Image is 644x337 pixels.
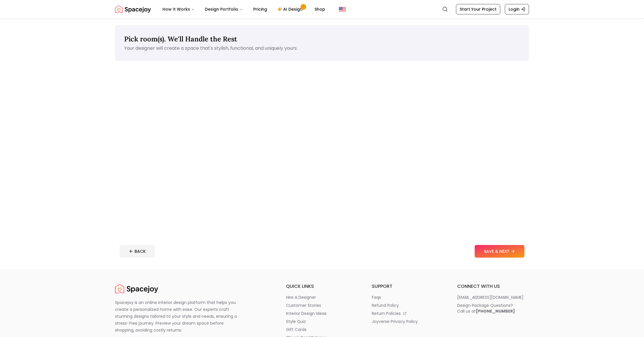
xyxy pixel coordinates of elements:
p: hire a designer [286,294,316,300]
a: gift cards [286,327,358,332]
p: style quiz [286,319,306,324]
p: joyverse privacy policy [372,319,418,324]
a: Shop [310,3,330,15]
p: interior design ideas [286,311,327,316]
a: style quiz [286,319,358,324]
a: AI Design [273,3,309,15]
p: refund policy [372,302,399,308]
a: Pricing [249,3,272,15]
button: How It Works [158,3,199,15]
a: Login [505,4,529,14]
p: faqs [372,294,381,300]
a: faqs [372,294,444,300]
p: [EMAIL_ADDRESS][DOMAIN_NAME] [457,294,524,300]
button: SAVE & NEXT [475,245,524,258]
h6: connect with us [457,283,529,290]
img: Spacejoy Logo [115,283,158,294]
h6: quick links [286,283,358,290]
a: Spacejoy [115,3,151,15]
span: Pick room(s). We'll Handle the Rest [124,35,237,43]
a: Spacejoy [115,283,158,294]
a: customer stories [286,302,358,308]
a: Design Package Questions?Call us at[PHONE_NUMBER] [457,302,529,314]
button: Design Portfolio [200,3,248,15]
button: BACK [120,245,155,258]
a: Start Your Project [456,4,500,14]
a: return policies [372,311,444,316]
p: customer stories [286,302,321,308]
a: [EMAIL_ADDRESS][DOMAIN_NAME] [457,294,529,300]
p: Spacejoy is an online interior design platform that helps you create a personalized home with eas... [115,299,244,334]
p: return policies [372,311,401,316]
nav: Main [158,3,330,15]
img: United States [339,6,346,13]
div: Design Package Questions? Call us at [457,302,515,314]
b: [PHONE_NUMBER] [476,308,515,314]
p: gift cards [286,327,306,332]
a: hire a designer [286,294,358,300]
img: Spacejoy Logo [115,3,151,15]
h6: support [372,283,444,290]
a: refund policy [372,302,444,308]
a: joyverse privacy policy [372,319,444,324]
a: interior design ideas [286,311,358,316]
p: Your designer will create a space that's stylish, functional, and uniquely yours. [124,45,520,52]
